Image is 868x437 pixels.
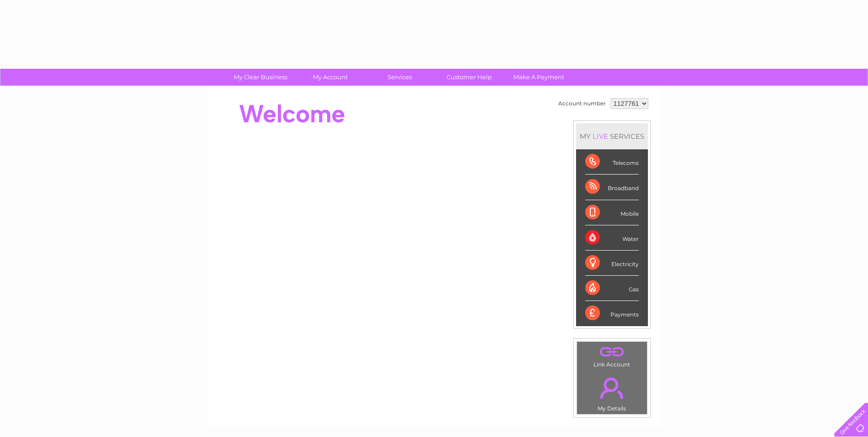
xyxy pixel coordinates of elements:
div: Telecoms [585,149,639,175]
td: Link Account [577,341,647,370]
a: Services [362,69,437,86]
td: My Details [577,370,647,415]
div: MY SERVICES [576,123,648,149]
td: Account number [556,96,608,111]
div: LIVE [591,132,610,141]
a: . [579,344,645,360]
a: Customer Help [431,69,507,86]
div: Payments [585,301,639,326]
div: Gas [585,276,639,301]
div: Water [585,225,639,251]
div: Broadband [585,175,639,200]
div: Electricity [585,251,639,276]
a: . [579,372,645,404]
a: Make A Payment [501,69,577,86]
div: Mobile [585,200,639,225]
a: My Clear Business [223,69,298,86]
a: My Account [292,69,368,86]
